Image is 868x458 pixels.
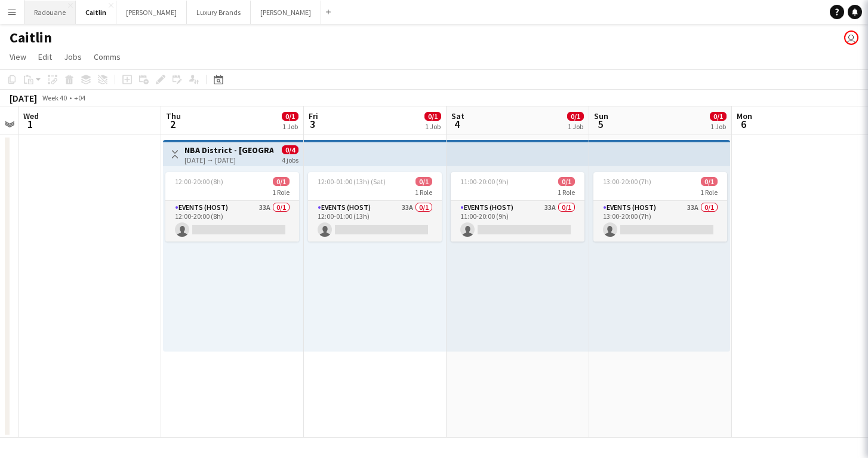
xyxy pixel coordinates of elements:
[164,117,181,131] span: 2
[59,49,87,65] a: Jobs
[603,177,651,186] span: 13:00-20:00 (7h)
[558,177,575,186] span: 0/1
[460,177,509,186] span: 11:00-20:00 (9h)
[116,1,187,24] button: [PERSON_NAME]
[710,122,726,131] div: 1 Job
[184,145,273,155] h3: NBA District - [GEOGRAPHIC_DATA]
[415,177,432,186] span: 0/1
[735,117,752,131] span: 6
[282,122,298,131] div: 1 Job
[710,112,727,121] span: 0/1
[592,117,608,131] span: 5
[10,92,37,104] div: [DATE]
[558,188,575,197] span: 1 Role
[89,49,125,65] a: Comms
[309,111,318,121] span: Fri
[187,1,251,24] button: Luxury Brands
[450,117,464,131] span: 4
[594,111,608,121] span: Sun
[700,188,718,197] span: 1 Role
[318,177,386,186] span: 12:00-01:00 (13h) (Sat)
[593,201,727,242] app-card-role: Events (Host)33A0/113:00-20:00 (7h)
[165,172,299,242] app-job-card: 12:00-20:00 (8h)0/11 RoleEvents (Host)33A0/112:00-20:00 (8h)
[10,51,26,62] span: View
[38,51,52,62] span: Edit
[39,93,69,102] span: Week 40
[451,111,464,121] span: Sat
[24,1,76,24] button: Radouane
[23,111,39,121] span: Wed
[33,49,57,65] a: Edit
[567,112,584,121] span: 0/1
[415,188,432,197] span: 1 Role
[74,93,85,102] div: +04
[273,177,290,186] span: 0/1
[64,51,82,62] span: Jobs
[165,201,299,242] app-card-role: Events (Host)33A0/112:00-20:00 (8h)
[282,112,298,121] span: 0/1
[308,172,442,242] app-job-card: 12:00-01:00 (13h) (Sat)0/11 RoleEvents (Host)33A0/112:00-01:00 (13h)
[175,177,223,186] span: 12:00-20:00 (8h)
[308,201,442,242] app-card-role: Events (Host)33A0/112:00-01:00 (13h)
[5,49,31,65] a: View
[307,117,318,131] span: 3
[451,201,584,242] app-card-role: Events (Host)33A0/111:00-20:00 (9h)
[21,117,39,131] span: 1
[76,1,116,24] button: Caitlin
[184,155,273,164] div: [DATE] → [DATE]
[282,154,298,164] div: 4 jobs
[844,30,858,45] app-user-avatar: Radouane Bouakaz
[593,172,727,242] app-job-card: 13:00-20:00 (7h)0/11 RoleEvents (Host)33A0/113:00-20:00 (7h)
[272,188,290,197] span: 1 Role
[251,1,321,24] button: [PERSON_NAME]
[166,111,181,121] span: Thu
[737,111,752,121] span: Mon
[94,51,121,62] span: Comms
[451,172,584,242] app-job-card: 11:00-20:00 (9h)0/11 RoleEvents (Host)33A0/111:00-20:00 (9h)
[568,122,583,131] div: 1 Job
[10,29,52,47] h1: Caitlin
[282,145,298,154] span: 0/4
[701,177,718,186] span: 0/1
[425,122,441,131] div: 1 Job
[424,112,441,121] span: 0/1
